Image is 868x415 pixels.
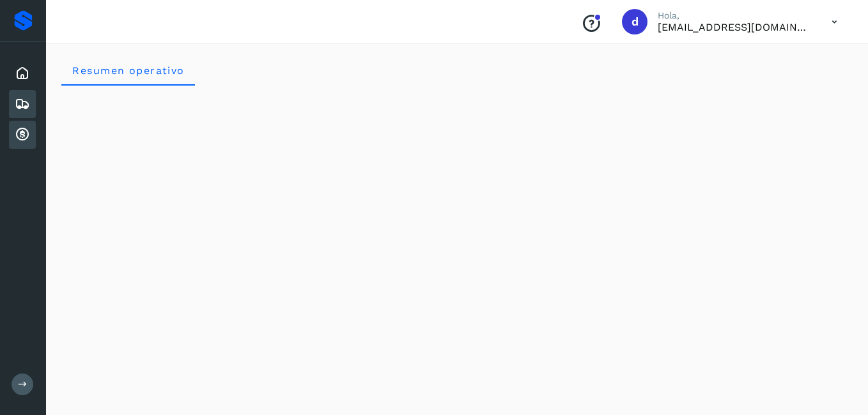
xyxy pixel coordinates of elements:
[9,90,36,118] div: Embarques
[658,10,811,21] p: Hola,
[9,121,36,149] div: Cuentas por cobrar
[72,64,185,77] span: Resumen operativo
[658,21,811,33] p: dcordero@grupoterramex.com
[9,59,36,87] div: Inicio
